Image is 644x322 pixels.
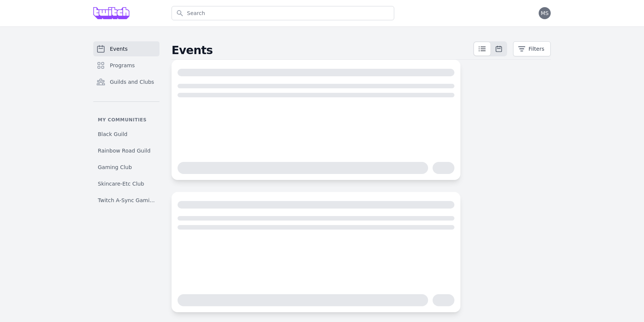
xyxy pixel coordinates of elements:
span: Events [110,45,128,53]
a: Rainbow Road Guild [93,144,159,157]
a: Events [93,41,159,56]
p: My communities [93,117,159,123]
nav: Sidebar [93,41,159,207]
button: MS [539,7,551,19]
span: Rainbow Road Guild [98,147,150,154]
a: Programs [93,58,159,73]
a: Twitch A-Sync Gaming (TAG) Club [93,194,159,207]
a: Skincare-Etc Club [93,177,159,190]
span: Skincare-Etc Club [98,180,144,187]
span: Guilds and Clubs [110,78,154,86]
span: Gaming Club [98,163,132,171]
button: Filters [513,41,551,56]
input: Search [172,6,394,20]
h2: Events [172,44,473,57]
span: Twitch A-Sync Gaming (TAG) Club [98,197,155,204]
a: Gaming Club [93,160,159,174]
img: Grove [93,7,129,19]
span: Black Guild [98,130,128,138]
span: Programs [110,62,135,69]
span: MS [541,11,549,16]
a: Black Guild [93,127,159,141]
a: Guilds and Clubs [93,74,159,89]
